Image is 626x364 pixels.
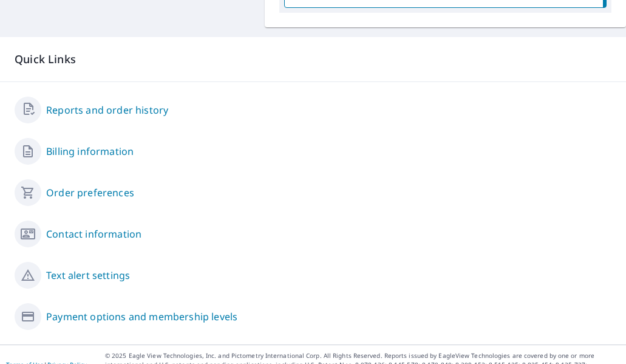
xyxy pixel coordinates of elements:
[46,103,168,117] a: Reports and order history
[15,52,611,67] p: Quick Links
[46,227,141,241] a: Contact information
[46,268,130,283] a: Text alert settings
[46,309,237,324] a: Payment options and membership levels
[46,185,134,200] a: Order preferences
[46,144,134,159] a: Billing information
